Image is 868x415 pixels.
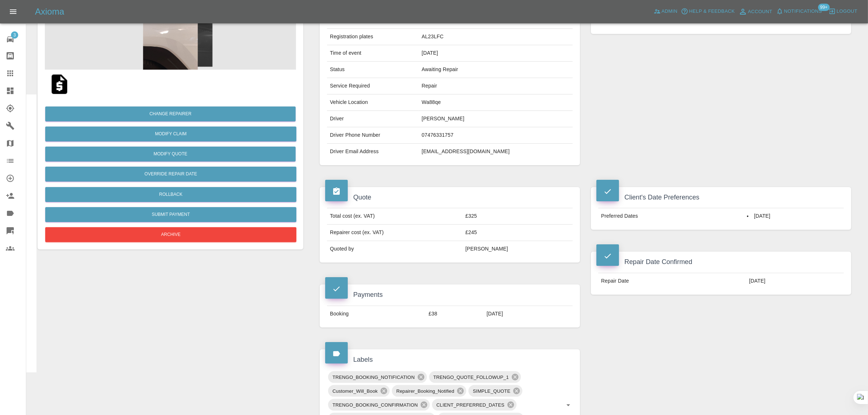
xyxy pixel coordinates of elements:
[327,208,463,225] td: Total cost (ex. VAT)
[419,29,573,45] td: AL23LFC
[679,6,736,17] button: Help & Feedback
[328,401,422,409] span: TRENGO_BOOKING_CONFIRMATION
[48,73,71,96] img: qt_1SAlxbA4aDea5wMj3E8RzfI9
[419,78,573,94] td: Repair
[419,127,573,144] td: 07476331757
[468,387,515,395] span: SIMPLE_QUOTE
[325,193,575,202] h4: Quote
[419,94,573,111] td: Wa88qe
[45,106,296,121] button: Change Repairer
[327,127,419,144] td: Driver Phone Number
[4,3,22,20] button: Open drawer
[652,6,680,17] a: Admin
[827,6,859,17] button: Logout
[327,144,419,160] td: Driver Email Address
[328,373,419,381] span: TRENGO_BOOKING_NOTIFICATION
[563,400,573,410] button: Open
[662,7,678,16] span: Admin
[327,306,426,322] td: Booking
[463,241,573,257] td: [PERSON_NAME]
[484,306,573,322] td: [DATE]
[426,306,484,322] td: £38
[432,399,517,411] div: CLIENT_PREFERRED_DATES
[429,373,513,381] span: TRENGO_QUOTE_FOLLOWUP_1
[327,62,419,78] td: Status
[327,45,419,62] td: Time of event
[327,78,419,94] td: Service Required
[837,7,857,16] span: Logout
[419,62,573,78] td: Awaiting Repair
[45,147,296,162] button: Modify Quote
[598,273,746,289] td: Repair Date
[328,385,390,397] div: Customer_Will_Book
[419,111,573,127] td: [PERSON_NAME]
[468,385,522,397] div: SIMPLE_QUOTE
[419,144,573,160] td: [EMAIL_ADDRESS][DOMAIN_NAME]
[328,387,382,395] span: Customer_Will_Book
[818,4,830,11] span: 99+
[45,227,296,242] button: Archive
[45,207,296,222] button: Submit Payment
[598,208,744,224] td: Preferred Dates
[432,401,509,409] span: CLIENT_PREFERRED_DATES
[419,45,573,62] td: [DATE]
[392,385,466,397] div: Repairer_Booking_Notified
[327,241,463,257] td: Quoted by
[429,371,521,383] div: TRENGO_QUOTE_FOLLOWUP_1
[325,290,575,300] h4: Payments
[596,257,846,267] h4: Repair Date Confirmed
[748,8,772,16] span: Account
[737,6,774,18] a: Account
[45,127,296,141] a: Modify Claim
[327,225,463,241] td: Repairer cost (ex. VAT)
[35,6,64,18] h5: Axioma
[784,7,822,16] span: Notifications
[463,225,573,241] td: £245
[463,208,573,225] td: £325
[328,371,427,383] div: TRENGO_BOOKING_NOTIFICATION
[11,31,18,39] span: 3
[392,387,459,395] span: Repairer_Booking_Notified
[596,193,846,202] h4: Client's Date Preferences
[774,6,824,17] button: Notifications
[325,355,575,365] h4: Labels
[45,167,296,182] button: Override Repair Date
[45,187,296,202] button: Rollback
[327,29,419,45] td: Registration plates
[746,273,844,289] td: [DATE]
[747,213,841,220] li: [DATE]
[328,399,430,411] div: TRENGO_BOOKING_CONFIRMATION
[327,94,419,111] td: Vehicle Location
[327,111,419,127] td: Driver
[689,7,735,16] span: Help & Feedback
